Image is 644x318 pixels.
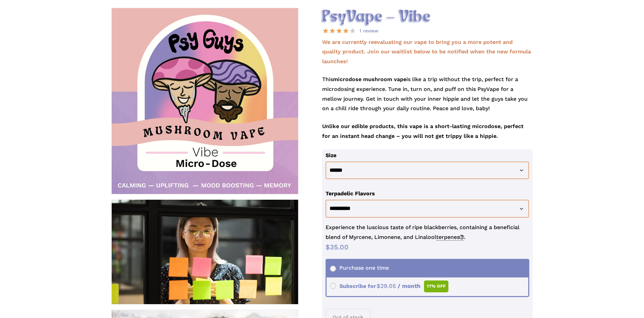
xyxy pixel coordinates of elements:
[326,243,330,251] span: $
[333,76,406,82] strong: microdose mushroom vape
[322,39,531,65] strong: We are currently reevaluating our vape to bring you a more potent and quality product. Join our w...
[322,75,533,122] p: This is like a trip without the trip, perfect for a microdosing experience. Tune in, turn on, and...
[326,243,349,251] bdi: 35.00
[322,8,533,26] h2: PsyVape – Vibe
[398,283,421,289] span: / month
[377,283,380,289] span: $
[436,234,464,241] span: terpenes
[322,123,524,139] strong: Unlike our edible products, this vape is a short-lasting microdose, perfect for an instant head c...
[330,265,389,271] span: Purchase one time
[326,152,336,158] label: Size
[326,223,530,242] p: Experience the luscious taste of ripe blackberries, containing a beneficial blend of Myrcene, Lim...
[326,190,375,197] label: Terpadelic Flavors
[377,283,396,289] span: 29.05
[330,283,449,289] span: Subscribe for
